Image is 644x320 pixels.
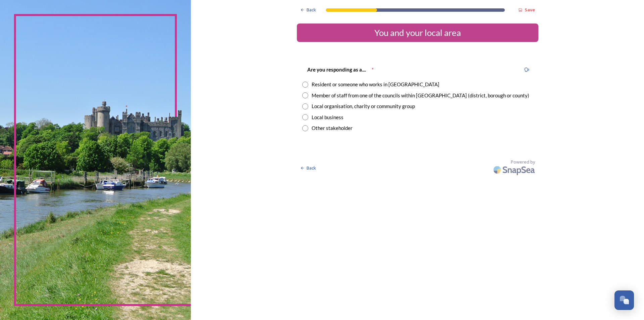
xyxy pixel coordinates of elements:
div: Local organisation, charity or community group [312,102,415,110]
img: SnapSea Logo [491,162,538,178]
span: Back [307,7,316,13]
div: Resident or someone who works in [GEOGRAPHIC_DATA] [312,81,439,88]
strong: Are you responding as a.... [307,66,366,73]
strong: Save [525,7,535,13]
span: Back [307,165,316,171]
button: Open Chat [614,290,634,310]
div: Other stakeholder [312,124,353,132]
div: Local business [312,113,343,121]
div: You and your local area [300,26,536,39]
div: Member of staff from one of the councils within [GEOGRAPHIC_DATA] (district, borough or county) [312,92,529,99]
span: Powered by [511,159,535,165]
